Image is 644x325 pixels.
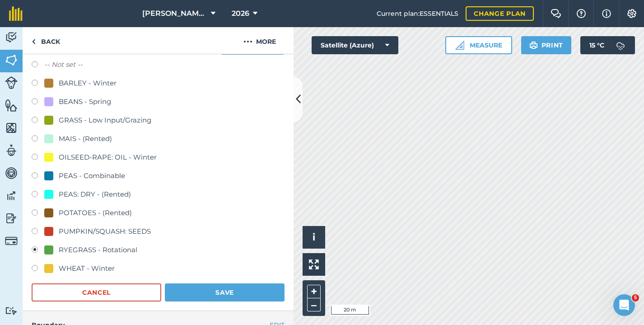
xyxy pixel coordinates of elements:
img: svg+xml;base64,PHN2ZyB4bWxucz0iaHR0cDovL3d3dy53My5vcmcvMjAwMC9zdmciIHdpZHRoPSI1NiIgaGVpZ2h0PSI2MC... [5,99,18,112]
div: BEANS - Spring [59,96,111,107]
div: PEAS: DRY - (Rented) [59,189,131,200]
div: RYEGRASS - Rotational [59,245,137,255]
button: Print [521,36,572,54]
button: Save [165,283,285,301]
a: Back [23,27,69,54]
div: POTATOES - (Rented) [59,207,132,218]
button: Cancel [32,283,161,301]
img: svg+xml;base64,PD94bWwgdmVyc2lvbj0iMS4wIiBlbmNvZGluZz0idXRmLTgiPz4KPCEtLSBHZW5lcmF0b3I6IEFkb2JlIE... [5,144,18,157]
div: WHEAT - Winter [59,263,115,274]
img: svg+xml;base64,PHN2ZyB4bWxucz0iaHR0cDovL3d3dy53My5vcmcvMjAwMC9zdmciIHdpZHRoPSI5IiBoZWlnaHQ9IjI0Ii... [32,36,36,47]
span: 2026 [232,8,249,19]
button: Satellite (Azure) [312,36,398,54]
img: A cog icon [626,9,637,18]
button: + [307,285,321,298]
img: Two speech bubbles overlapping with the left bubble in the forefront [551,9,561,18]
button: More [226,27,294,54]
img: svg+xml;base64,PD94bWwgdmVyc2lvbj0iMS4wIiBlbmNvZGluZz0idXRmLTgiPz4KPCEtLSBHZW5lcmF0b3I6IEFkb2JlIE... [5,31,18,44]
span: [PERSON_NAME] Farm Partnership [142,8,207,19]
div: PUMPKIN/SQUASH: SEEDS [59,226,151,237]
img: svg+xml;base64,PHN2ZyB4bWxucz0iaHR0cDovL3d3dy53My5vcmcvMjAwMC9zdmciIHdpZHRoPSI1NiIgaGVpZ2h0PSI2MC... [5,121,18,135]
span: 5 [632,294,639,301]
div: PEAS - Combinable [59,170,125,181]
img: svg+xml;base64,PD94bWwgdmVyc2lvbj0iMS4wIiBlbmNvZGluZz0idXRmLTgiPz4KPCEtLSBHZW5lcmF0b3I6IEFkb2JlIE... [5,76,18,89]
img: A question mark icon [576,9,587,18]
img: fieldmargin Logo [9,6,23,21]
img: svg+xml;base64,PD94bWwgdmVyc2lvbj0iMS4wIiBlbmNvZGluZz0idXRmLTgiPz4KPCEtLSBHZW5lcmF0b3I6IEFkb2JlIE... [5,212,18,225]
img: svg+xml;base64,PD94bWwgdmVyc2lvbj0iMS4wIiBlbmNvZGluZz0idXRmLTgiPz4KPCEtLSBHZW5lcmF0b3I6IEFkb2JlIE... [5,306,18,315]
span: i [313,231,315,243]
img: svg+xml;base64,PHN2ZyB4bWxucz0iaHR0cDovL3d3dy53My5vcmcvMjAwMC9zdmciIHdpZHRoPSIyMCIgaGVpZ2h0PSIyNC... [243,36,252,47]
iframe: Intercom live chat [613,294,635,316]
span: Current plan : ESSENTIALS [377,9,458,19]
div: BARLEY - Winter [59,78,117,89]
button: 15 °C [580,36,635,54]
img: svg+xml;base64,PHN2ZyB4bWxucz0iaHR0cDovL3d3dy53My5vcmcvMjAwMC9zdmciIHdpZHRoPSI1NiIgaGVpZ2h0PSI2MC... [5,53,18,67]
span: 15 ° C [589,36,604,54]
div: GRASS - Low Input/Grazing [59,115,151,126]
div: MAIS - (Rented) [59,133,112,144]
button: i [303,226,325,249]
img: svg+xml;base64,PD94bWwgdmVyc2lvbj0iMS4wIiBlbmNvZGluZz0idXRmLTgiPz4KPCEtLSBHZW5lcmF0b3I6IEFkb2JlIE... [5,166,18,180]
a: Change plan [466,6,534,21]
img: svg+xml;base64,PHN2ZyB4bWxucz0iaHR0cDovL3d3dy53My5vcmcvMjAwMC9zdmciIHdpZHRoPSIxNyIgaGVpZ2h0PSIxNy... [602,8,611,19]
img: Ruler icon [455,41,464,50]
img: svg+xml;base64,PHN2ZyB4bWxucz0iaHR0cDovL3d3dy53My5vcmcvMjAwMC9zdmciIHdpZHRoPSIxOSIgaGVpZ2h0PSIyNC... [529,40,538,51]
img: svg+xml;base64,PD94bWwgdmVyc2lvbj0iMS4wIiBlbmNvZGluZz0idXRmLTgiPz4KPCEtLSBHZW5lcmF0b3I6IEFkb2JlIE... [5,189,18,203]
img: Four arrows, one pointing top left, one top right, one bottom right and the last bottom left [309,259,319,269]
div: OILSEED-RAPE: OIL - Winter [59,152,157,163]
label: -- Not set -- [44,59,83,70]
img: svg+xml;base64,PD94bWwgdmVyc2lvbj0iMS4wIiBlbmNvZGluZz0idXRmLTgiPz4KPCEtLSBHZW5lcmF0b3I6IEFkb2JlIE... [5,235,18,247]
img: svg+xml;base64,PD94bWwgdmVyc2lvbj0iMS4wIiBlbmNvZGluZz0idXRmLTgiPz4KPCEtLSBHZW5lcmF0b3I6IEFkb2JlIE... [611,36,630,54]
button: – [307,298,321,311]
button: Measure [445,36,512,54]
